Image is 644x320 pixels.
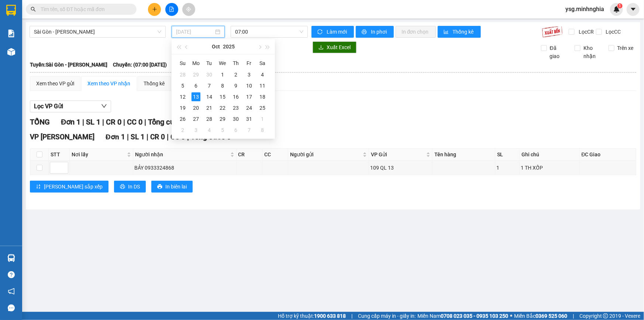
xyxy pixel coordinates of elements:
[327,28,348,36] span: Làm mới
[165,3,178,16] button: file-add
[278,312,346,320] span: Hỗ trợ kỹ thuật:
[30,118,50,126] span: TỔNG
[205,81,214,90] div: 7
[128,183,140,191] span: In DS
[245,126,254,135] div: 7
[327,43,351,51] span: Xuất Excel
[34,102,63,111] span: Lọc VP Gửi
[358,312,416,320] span: Cung cấp máy in - giấy in:
[256,113,269,125] td: 2025-11-01
[242,102,256,113] td: 2025-10-24
[245,70,254,79] div: 3
[127,133,129,141] span: |
[256,102,269,113] td: 2025-10-25
[134,164,235,172] div: BẢY 0933324868
[245,92,254,101] div: 17
[212,39,220,54] button: Oct
[120,184,125,190] span: printer
[30,181,109,193] button: sort-ascending[PERSON_NAME] sắp xếp
[229,80,242,91] td: 2025-10-09
[82,118,84,126] span: |
[258,103,267,112] div: 25
[3,2,128,14] b: GỬI : [GEOGRAPHIC_DATA]
[229,69,242,80] td: 2025-10-02
[102,118,104,126] span: |
[262,149,288,161] th: CC
[520,149,580,161] th: Ghi chú
[218,103,227,112] div: 22
[453,28,475,36] span: Thống kê
[192,81,200,90] div: 6
[627,3,640,16] button: caret-down
[235,26,303,37] span: 07:00
[203,80,216,91] td: 2025-10-07
[216,91,229,102] td: 2025-10-15
[444,29,450,35] span: bar-chart
[44,183,103,191] span: [PERSON_NAME] sắp xếp
[318,45,324,51] span: download
[176,57,189,69] th: Su
[311,26,354,38] button: syncLàm mới
[547,44,569,60] span: Đã giao
[31,7,36,12] span: search
[7,48,15,56] img: warehouse-icon
[205,70,214,79] div: 30
[61,118,80,126] span: Đơn 1
[165,183,187,191] span: In biên lai
[157,184,162,190] span: printer
[371,28,388,36] span: In phơi
[231,92,240,101] div: 16
[151,181,193,193] button: printerIn biên lai
[614,44,637,52] span: Trên xe
[231,81,240,90] div: 9
[176,80,189,91] td: 2025-10-05
[258,70,267,79] div: 4
[237,149,262,161] th: CR
[192,103,200,112] div: 20
[218,81,227,90] div: 8
[144,118,146,126] span: |
[203,91,216,102] td: 2025-10-14
[495,149,520,161] th: SL
[216,69,229,80] td: 2025-10-01
[87,79,130,88] div: Xem theo VP nhận
[123,118,125,126] span: |
[258,115,267,123] div: 1
[242,57,256,69] th: Fr
[619,3,621,8] span: 1
[573,312,574,320] span: |
[242,113,256,125] td: 2025-10-31
[8,304,15,312] span: message
[559,4,610,14] span: ysg.minhnghia
[101,103,107,109] span: down
[203,102,216,113] td: 2025-10-21
[49,149,70,161] th: STT
[216,113,229,125] td: 2025-10-29
[178,115,187,123] div: 26
[106,133,125,141] span: Đơn 1
[256,80,269,91] td: 2025-10-11
[127,118,142,126] span: CC 0
[441,313,508,319] strong: 0708 023 035 - 0935 103 250
[30,62,107,68] b: Tuyến: Sài Gòn - [PERSON_NAME]
[192,70,200,79] div: 29
[205,115,214,123] div: 28
[169,7,174,12] span: file-add
[192,126,200,135] div: 3
[356,26,394,38] button: printerIn phơi
[36,184,41,190] span: sort-ascending
[216,57,229,69] th: We
[30,133,94,141] span: VP [PERSON_NAME]
[216,102,229,113] td: 2025-10-22
[205,126,214,135] div: 4
[229,102,242,113] td: 2025-10-23
[189,80,203,91] td: 2025-10-06
[630,6,637,13] span: caret-down
[144,79,165,88] div: Thống kê
[182,3,195,16] button: aim
[131,133,145,141] span: SL 1
[152,7,157,12] span: plus
[580,149,636,161] th: ĐC Giao
[216,80,229,91] td: 2025-10-08
[178,103,187,112] div: 19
